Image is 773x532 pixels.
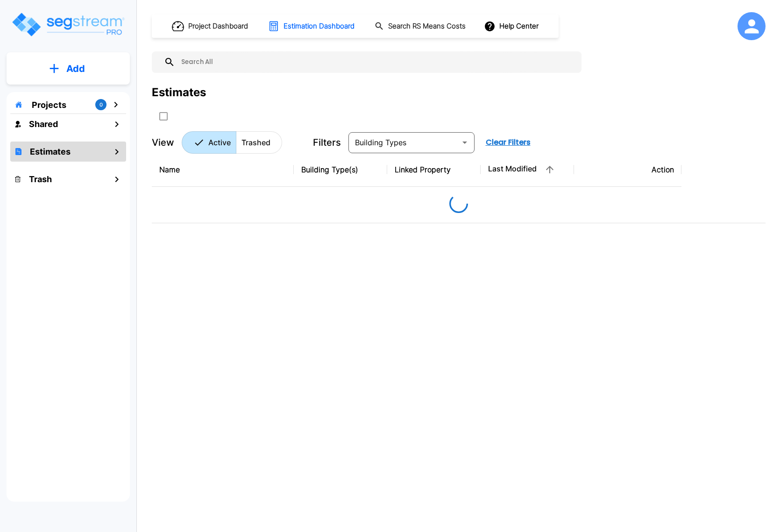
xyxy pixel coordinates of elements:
div: Name [159,164,286,175]
img: Logo [11,11,125,38]
p: Filters [313,135,341,149]
p: Trashed [241,137,270,148]
input: Search All [175,51,577,73]
p: Add [66,62,85,76]
h1: Estimation Dashboard [284,21,355,32]
button: Search RS Means Costs [371,17,471,35]
p: 0 [99,101,103,109]
h1: Shared [29,118,58,130]
button: Help Center [482,17,542,35]
button: Estimation Dashboard [264,16,360,36]
th: Last Modified [481,153,574,187]
th: Building Type(s) [294,153,387,187]
input: Building Types [351,136,456,149]
p: Active [208,137,231,148]
h1: Search RS Means Costs [388,21,466,32]
button: Trashed [236,131,282,154]
button: SelectAll [154,107,173,126]
button: Open [458,136,471,149]
h1: Project Dashboard [188,21,248,32]
h1: Estimates [30,145,71,158]
p: Projects [32,99,66,111]
th: Action [574,153,681,187]
div: Estimates [152,84,206,101]
button: Clear Filters [482,133,534,152]
button: Add [7,55,130,82]
button: Active [182,131,236,154]
th: Linked Property [387,153,481,187]
p: View [152,135,174,149]
div: Platform [182,131,282,154]
button: Project Dashboard [168,16,253,36]
h1: Trash [29,173,52,185]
